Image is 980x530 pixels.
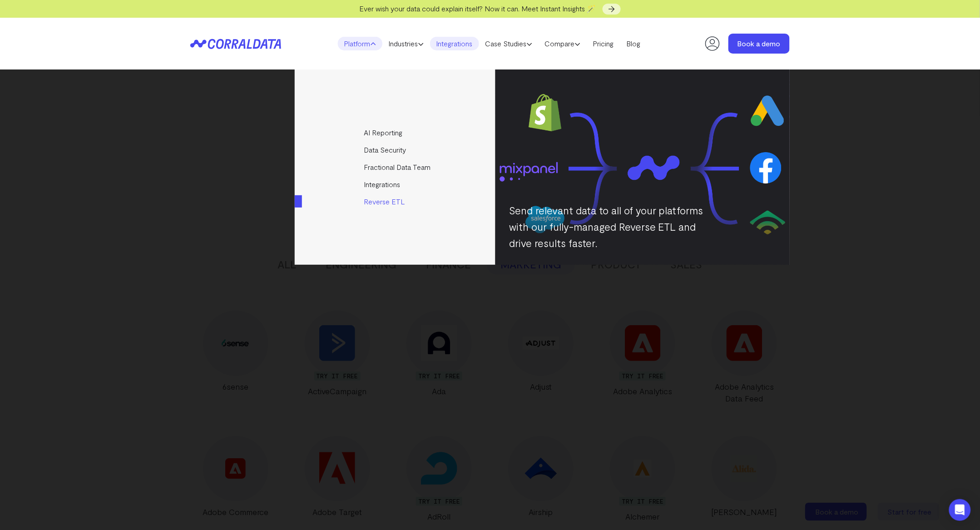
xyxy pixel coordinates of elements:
[539,37,587,50] a: Compare
[295,176,497,193] a: Integrations
[295,193,497,210] a: Reverse ETL
[295,159,497,176] a: Fractional Data Team
[382,37,430,50] a: Industries
[587,37,620,50] a: Pricing
[338,37,382,50] a: Platform
[620,37,647,50] a: Blog
[430,37,479,50] a: Integrations
[295,124,497,141] a: AI Reporting
[949,499,971,521] div: Open Intercom Messenger
[479,37,539,50] a: Case Studies
[295,141,497,159] a: Data Security
[728,34,790,54] a: Book a demo
[360,4,596,13] span: Ever wish your data could explain itself? Now it can. Meet Instant Insights 🪄
[509,202,713,251] p: Send relevant data to all of your platforms with our fully-managed Reverse ETL and drive results ...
